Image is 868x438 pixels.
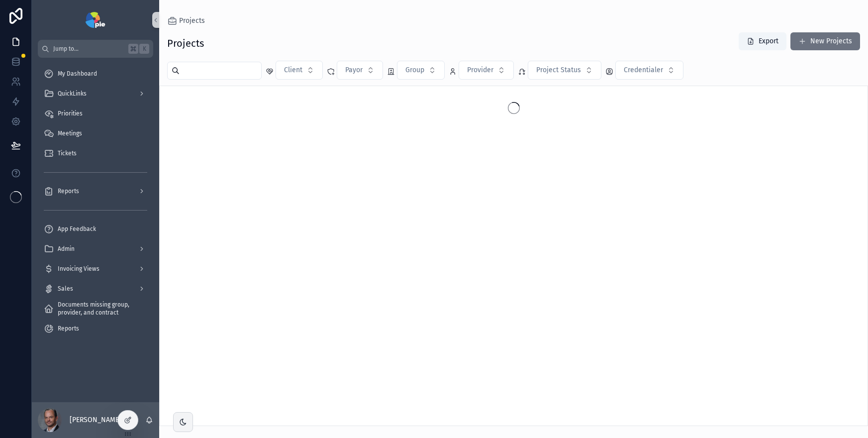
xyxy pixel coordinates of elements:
[536,65,581,75] span: Project Status
[38,300,153,318] a: Documents missing group, provider, and contract
[467,65,493,75] span: Provider
[167,16,205,26] a: Projects
[58,225,96,233] span: App Feedback
[38,124,153,142] a: Meetings
[284,65,302,75] span: Client
[58,149,77,157] span: Tickets
[38,182,153,200] a: Reports
[58,301,143,317] span: Documents missing group, provider, and contract
[739,32,786,50] button: Export
[140,45,148,53] span: K
[345,65,363,75] span: Payor
[790,32,860,50] button: New Projects
[58,245,75,253] span: Admin
[58,109,83,117] span: Priorities
[459,61,514,80] button: Select Button
[58,285,73,293] span: Sales
[397,61,445,80] button: Select Button
[38,105,153,122] a: Priorities
[38,220,153,238] a: App Feedback
[86,12,105,28] img: App logo
[58,325,79,332] span: Reports
[38,65,153,83] a: My Dashboard
[615,61,683,80] button: Select Button
[53,45,124,53] span: Jump to...
[38,320,153,337] a: Reports
[167,36,204,50] h1: Projects
[58,265,99,273] span: Invoicing Views
[38,260,153,278] a: Invoicing Views
[528,61,601,80] button: Select Button
[70,415,121,425] p: [PERSON_NAME]
[337,61,383,80] button: Select Button
[405,65,424,75] span: Group
[38,144,153,162] a: Tickets
[58,90,87,98] span: QuickLinks
[38,85,153,103] a: QuickLinks
[58,70,97,78] span: My Dashboard
[276,61,323,80] button: Select Button
[32,58,159,350] div: scrollable content
[38,40,153,58] button: Jump to...K
[58,187,79,195] span: Reports
[624,65,663,75] span: Credentialer
[58,129,82,137] span: Meetings
[179,16,205,26] span: Projects
[38,240,153,258] a: Admin
[38,280,153,298] a: Sales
